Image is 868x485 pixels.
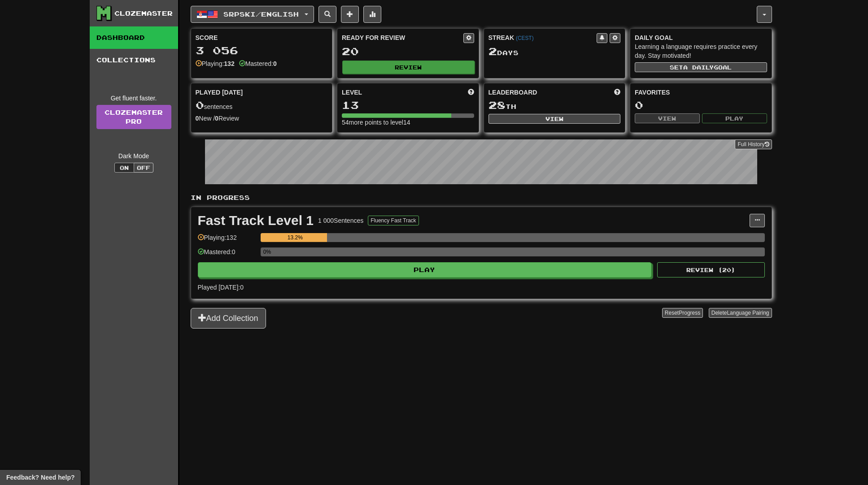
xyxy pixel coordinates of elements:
div: Learning a language requires practice every day. Stay motivated! [635,42,767,60]
button: Fluency Fast Track [368,216,419,225]
div: 1 000 Sentences [318,216,363,225]
button: Add Collection [191,308,266,329]
button: On [114,163,134,173]
button: Add sentence to collection [341,6,359,23]
button: Seta dailygoal [635,62,767,72]
div: 13 [342,100,474,111]
p: In Progress [191,193,772,202]
div: New / Review [196,114,328,123]
button: Review (20) [657,262,765,277]
button: Play [198,262,652,277]
button: View [489,114,621,124]
button: Review [342,61,475,74]
div: 3 056 [196,45,328,56]
div: Fast Track Level 1 [198,214,314,227]
span: Language Pairing [727,310,769,316]
div: Ready for Review [342,33,463,42]
div: 0 [635,100,767,111]
span: Leaderboard [489,88,537,97]
div: sentences [196,100,328,111]
span: 28 [489,99,506,111]
button: ResetProgress [662,308,703,318]
strong: 0 [273,60,277,67]
span: Played [DATE] [196,88,243,97]
button: Srpski/English [191,6,314,23]
button: Search sentences [318,6,336,23]
a: (CEST) [516,35,534,41]
span: Srpski / English [223,10,299,18]
div: th [489,100,621,111]
strong: 0 [215,115,218,122]
span: Level [342,88,362,97]
div: Playing: [196,59,235,68]
div: Daily Goal [635,33,767,42]
a: Dashboard [90,26,178,49]
div: Day s [489,46,621,57]
div: Get fluent faster. [96,94,171,103]
div: Playing: 132 [198,233,256,248]
div: 20 [342,46,474,57]
div: Mastered: 0 [198,247,256,262]
div: Favorites [635,88,767,97]
button: View [635,113,700,123]
a: Collections [90,49,178,71]
div: Score [196,33,328,42]
button: More stats [363,6,381,23]
div: Dark Mode [96,152,171,160]
div: Mastered: [239,59,277,68]
strong: 132 [224,60,234,67]
span: Played [DATE]: 0 [198,284,244,291]
button: Full History [735,139,772,149]
a: ClozemasterPro [96,105,171,129]
span: 0 [196,99,204,111]
button: DeleteLanguage Pairing [709,308,772,318]
span: This week in points, UTC [614,88,620,97]
div: 13.2% [263,233,327,242]
strong: 0 [196,115,199,122]
span: 2 [489,45,497,57]
div: Clozemaster [114,9,173,18]
div: Streak [489,33,597,42]
span: a daily [683,64,714,70]
div: 54 more points to level 14 [342,118,474,127]
span: Score more points to level up [468,88,474,97]
span: Progress [679,310,700,316]
span: Open feedback widget [6,473,74,482]
button: Play [702,113,767,123]
button: Off [134,163,153,173]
